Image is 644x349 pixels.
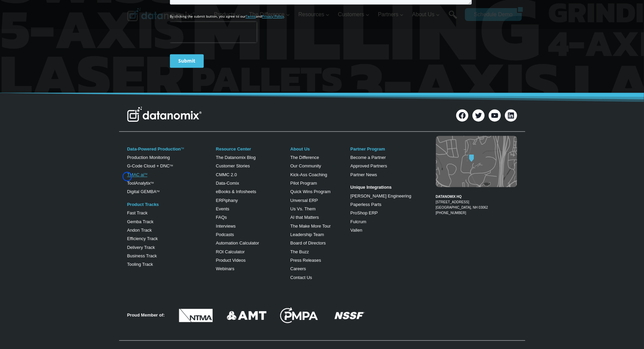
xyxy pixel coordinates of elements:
[152,0,174,6] span: Last Name
[127,202,159,207] a: Product Tracks
[350,185,392,190] strong: Unique Integrations
[216,224,236,229] a: Interviews
[216,215,227,220] a: FAQs
[216,266,235,272] a: Webinars
[127,181,151,186] a: ToolAnalytix
[350,219,366,225] a: Fulcrum
[350,194,411,199] a: [PERSON_NAME] Engineering
[290,250,309,255] a: The Buzz
[216,258,246,263] a: Product Videos
[350,228,362,233] a: Vallen
[127,313,165,318] strong: Proud Member of:
[290,172,327,178] a: Kick-Ass Coaching
[127,219,154,225] a: Gemba Track
[290,164,321,169] a: Our Community
[127,236,158,241] a: Efficiency Track
[216,232,234,237] a: Podcasts
[216,155,256,160] a: The Datanomix Blog
[436,136,517,187] img: Datanomix map image
[216,147,251,152] a: Resource Center
[350,147,385,152] a: Partner Program
[216,181,239,186] a: Data-Comix
[436,189,517,216] figcaption: [PHONE_NUMBER]
[127,254,157,259] a: Business Track
[290,258,321,263] a: Press Releases
[151,182,154,184] a: TM
[127,189,160,194] a: Digital GEMBATM
[290,181,317,186] a: Pilot Program
[290,189,331,194] a: Quick Wins Program
[436,201,488,210] a: [STREET_ADDRESS][GEOGRAPHIC_DATA], NH 03062
[290,266,306,272] a: Careers
[127,228,152,233] a: Andon Track
[216,198,238,203] a: ERPiphany
[127,262,153,267] a: Tooling Track
[127,147,181,152] a: Data-Powered Production
[76,151,86,156] a: Terms
[290,275,312,280] a: Contact Us
[290,241,326,246] a: Board of Directors
[350,164,387,169] a: Approved Partners
[350,155,386,160] a: Become a Partner
[290,207,316,212] a: Us Vs. Them
[216,172,237,178] a: CMMC 2.0
[216,207,229,212] a: Events
[350,211,378,216] a: ProShop ERP
[127,155,170,160] a: Production Monitoring
[170,165,173,167] sup: TM
[350,172,377,178] a: Partner News
[127,164,173,169] a: G-Code Cloud + DNCTM
[144,173,147,176] sup: TM
[216,164,250,169] a: Customer Stories
[127,107,202,122] img: Datanomix Logo
[152,84,178,90] span: State/Region
[181,147,184,150] a: TM
[290,147,310,152] a: About Us
[127,211,148,216] a: Fast Track
[156,190,159,193] sup: TM
[216,250,245,255] a: ROI Calculator
[290,198,318,203] a: Unversal ERP
[290,232,324,237] a: Leadership Team
[127,172,148,178] a: TMAC aiTM
[216,241,259,246] a: Automation Calculator
[290,155,319,160] a: The Difference
[216,189,256,194] a: eBooks & Infosheets
[436,195,462,199] strong: DATANOMIX HQ
[152,28,183,34] span: Phone number
[290,215,319,220] a: AI that Matters
[127,245,155,250] a: Delivery Track
[92,151,114,156] a: Privacy Policy
[290,224,331,229] a: The Make More Tour
[350,202,381,207] a: Paperless Parts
